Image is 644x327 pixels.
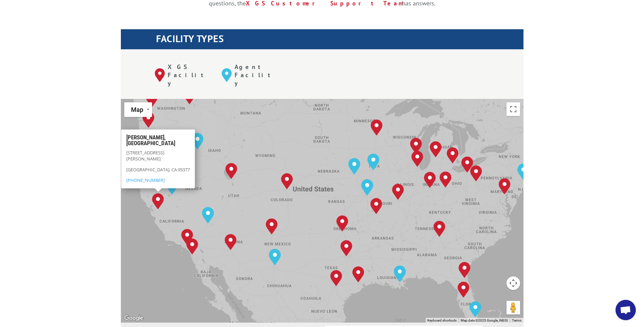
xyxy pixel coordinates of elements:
[409,148,426,170] div: Chicago, IL
[143,88,161,110] div: Kent, WA
[199,204,217,226] div: Las Vegas, NV
[365,151,382,173] div: Des Moines, IA
[459,154,476,175] div: Cleveland, OH
[444,144,461,166] div: Detroit, MI
[263,216,280,237] div: Albuquerque, NM
[496,175,513,197] div: Baltimore, MD
[358,176,376,198] div: Kansas City, MO
[126,177,165,183] a: [PHONE_NUMBER]
[126,150,190,166] p: [STREET_ADDRESS][PERSON_NAME]
[189,130,206,152] div: Boise, ID
[368,117,385,138] div: Minneapolis, MN
[427,138,444,160] div: Grand Rapids, MI
[338,237,355,259] div: Dallas, TX
[507,102,520,116] button: Toggle fullscreen view
[421,169,439,191] div: Indianapolis, IN
[455,279,472,300] div: Lakeland, FL
[615,300,636,320] div: Open chat
[126,166,190,177] p: [GEOGRAPHIC_DATA], CA 95377
[391,263,408,285] div: New Orleans, LA
[222,231,239,253] div: Phoenix, AZ
[124,102,152,117] button: Change map style
[507,301,520,314] button: Drag Pegman onto the map to open Street View
[389,181,407,203] div: St. Louis, MO
[123,314,145,323] a: Open this area in Google Maps (opens a new window)
[131,106,143,113] span: Map
[181,85,198,107] div: Spokane, WA
[149,190,167,212] div: Tracy, CA
[140,109,157,131] div: Portland, OR
[427,318,457,323] button: Keyboard shortcuts
[123,314,145,323] img: Google
[278,170,296,192] div: Denver, CO
[266,246,283,268] div: El Paso, TX
[350,263,367,285] div: Houston, TX
[334,212,351,234] div: Oklahoma City, OK
[437,169,454,190] div: Dayton, OH
[179,226,196,248] div: Chino, CA
[126,135,190,150] h3: [PERSON_NAME], [GEOGRAPHIC_DATA]
[456,259,473,281] div: Jacksonville, FL
[512,319,521,322] a: Terms
[328,267,345,289] div: San Antonio, TX
[223,160,240,182] div: Salt Lake City, UT
[467,162,485,184] div: Pittsburgh, PA
[431,218,448,240] div: Tunnel Hill, GA
[163,175,181,197] div: Reno, NV
[235,63,278,87] p: Agent Facility
[507,276,520,290] button: Map camera controls
[156,34,523,47] h1: FACILITY TYPES
[187,132,192,137] span: Close
[168,63,211,87] p: XGS Facility
[346,155,363,177] div: Omaha, NE
[368,195,385,217] div: Springfield, MO
[461,319,508,322] span: Map data ©2025 Google, INEGI
[515,161,532,183] div: Elizabeth, NJ
[467,298,484,320] div: Miami, FL
[407,135,425,157] div: Milwaukee, WI
[184,236,201,257] div: San Diego, CA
